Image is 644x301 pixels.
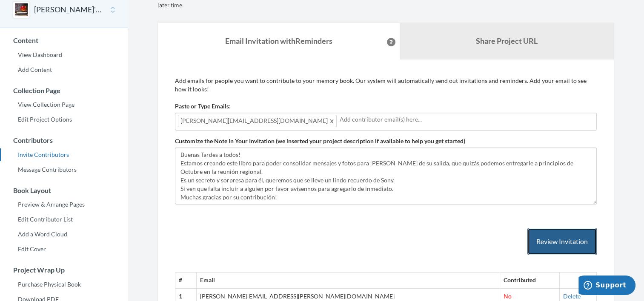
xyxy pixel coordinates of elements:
[563,292,581,300] a: Delete
[0,37,128,44] h3: Content
[225,36,332,45] strong: Email Invitation with Reminders
[175,102,231,111] label: Paste or Type Emails:
[527,228,597,256] button: Review Invitation
[0,266,128,274] h3: Project Wrap Up
[504,292,512,300] span: No
[500,273,559,288] th: Contributed
[0,187,128,194] h3: Book Layout
[175,273,197,288] th: #
[34,4,103,15] button: [PERSON_NAME]'s Farewell
[175,77,597,94] p: Add emails for people you want to contribute to your memory book. Our system will automatically s...
[175,148,597,204] textarea: Buenas Tardes a todos! Estamos creando este libro para poder consolidar mensajes y fotos para [PE...
[178,115,337,127] span: [PERSON_NAME][EMAIL_ADDRESS][DOMAIN_NAME]
[476,36,538,45] b: Share Project URL
[196,273,500,288] th: Email
[0,136,128,144] h3: Contributors
[175,137,465,145] label: Customize the Note in Your Invitation (we inserted your project description if available to help ...
[578,275,635,297] iframe: Opens a widget where you can chat to one of our agents
[340,115,594,124] input: Add contributor email(s) here...
[0,87,128,94] h3: Collection Page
